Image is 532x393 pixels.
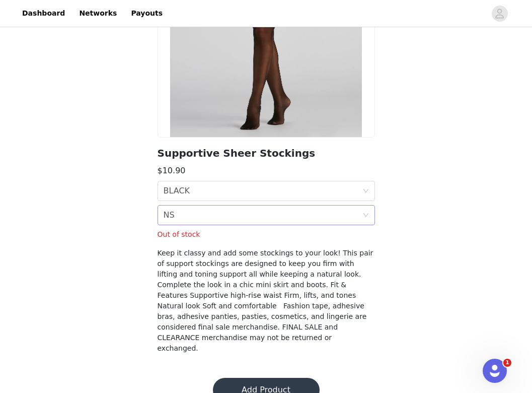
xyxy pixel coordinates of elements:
h2: Supportive Sheer Stockings [158,146,375,161]
i: icon: down [363,212,369,219]
span: 1 [503,359,511,367]
a: Dashboard [16,2,71,25]
h3: $10.90 [158,165,375,177]
div: avatar [495,6,504,22]
div: BLACK [164,181,190,201]
h4: Keep it classy and add some stockings to your look! This pair of support stockings are designed t... [158,248,375,354]
iframe: Intercom live chat [483,359,507,383]
div: NS [164,206,175,225]
p: Out of stock [158,229,375,240]
a: Payouts [125,2,169,25]
i: icon: down [363,188,369,195]
a: Networks [73,2,123,25]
